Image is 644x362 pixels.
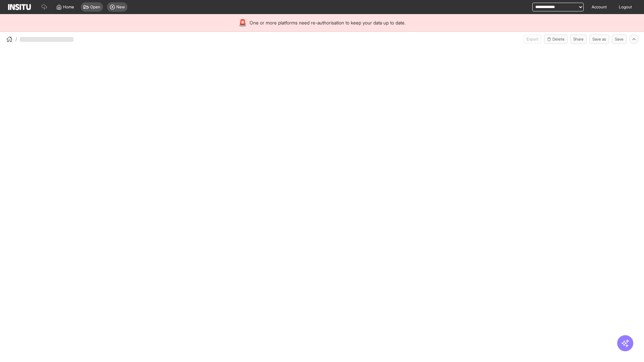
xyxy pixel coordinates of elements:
[589,35,609,44] button: Save as
[612,35,627,44] button: Save
[570,35,587,44] button: Share
[116,4,125,10] span: New
[524,35,541,44] button: Export
[544,35,568,44] button: Delete
[8,4,31,10] img: Logo
[250,19,406,26] span: One or more platforms need re-authorisation to keep your data up to date.
[5,35,17,43] button: /
[15,36,17,43] span: /
[63,4,74,10] span: Home
[238,18,247,27] div: 🚨
[90,4,100,10] span: Open
[524,35,541,44] span: Can currently only export from Insights reports.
